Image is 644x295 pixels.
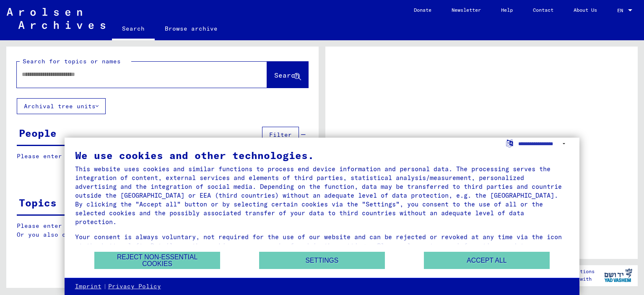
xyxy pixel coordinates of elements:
button: Accept all [424,252,550,269]
p: Please enter a search term or set filters to get results. [17,152,308,161]
mat-label: Search for topics or names [23,57,121,65]
img: Arolsen_neg.svg [7,8,105,29]
div: This website uses cookies and similar functions to process end device information and personal da... [75,164,569,226]
button: Settings [259,252,385,269]
a: Privacy Policy [108,282,161,291]
button: Search [267,62,308,88]
button: Archival tree units [17,98,106,114]
a: Search [112,18,155,40]
div: We use cookies and other technologies. [75,150,569,160]
span: Search [274,71,299,79]
a: Imprint [75,282,101,291]
button: Filter [262,127,299,143]
span: Filter [269,131,292,138]
div: Your consent is always voluntary, not required for the use of our website and can be rejected or ... [75,232,569,259]
span: EN [617,8,626,13]
div: People [19,125,57,141]
a: Browse archive [155,18,228,39]
img: yv_logo.png [602,265,634,286]
button: Reject non-essential cookies [94,252,220,269]
div: Topics [19,195,57,210]
p: Please enter a search term or set filters to get results. Or you also can browse the manually. [17,222,308,239]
